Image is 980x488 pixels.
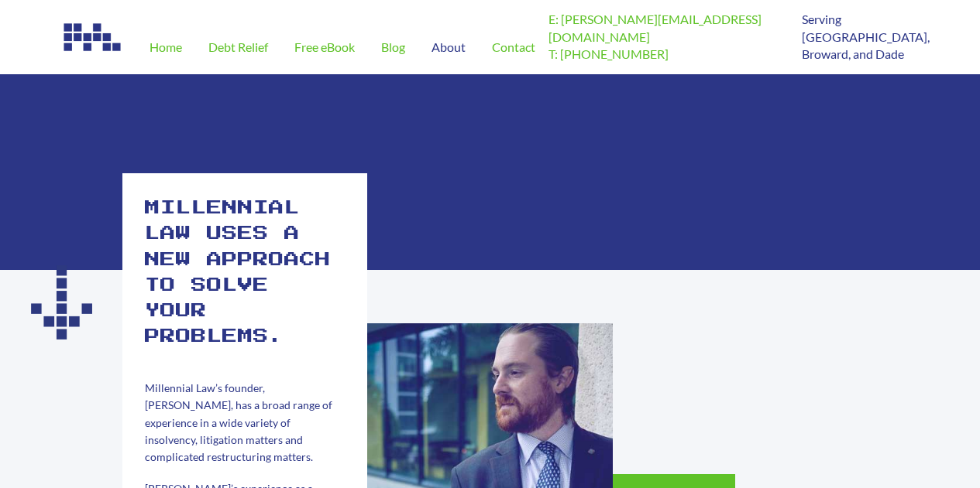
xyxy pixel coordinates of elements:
[368,20,418,74] a: Blog
[418,20,479,74] a: About
[548,46,669,61] a: T: [PHONE_NUMBER]
[802,11,918,63] p: Serving [GEOGRAPHIC_DATA], Broward, and Dade
[381,41,405,53] span: Blog
[195,20,281,74] a: Debt Relief
[145,381,332,464] span: Millennial Law’s founder, [PERSON_NAME], has a broad range of experience in a wide variety of ins...
[294,41,355,53] span: Free eBook
[150,41,182,53] span: Home
[145,196,345,350] h2: Millennial law uses a new approach to solve your problems.
[281,20,368,74] a: Free eBook
[208,41,268,53] span: Debt Relief
[136,20,195,74] a: Home
[62,20,124,54] img: Image
[432,41,466,53] span: About
[548,12,762,43] a: E: [PERSON_NAME][EMAIL_ADDRESS][DOMAIN_NAME]
[479,20,548,74] a: Contact
[492,41,535,53] span: Contact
